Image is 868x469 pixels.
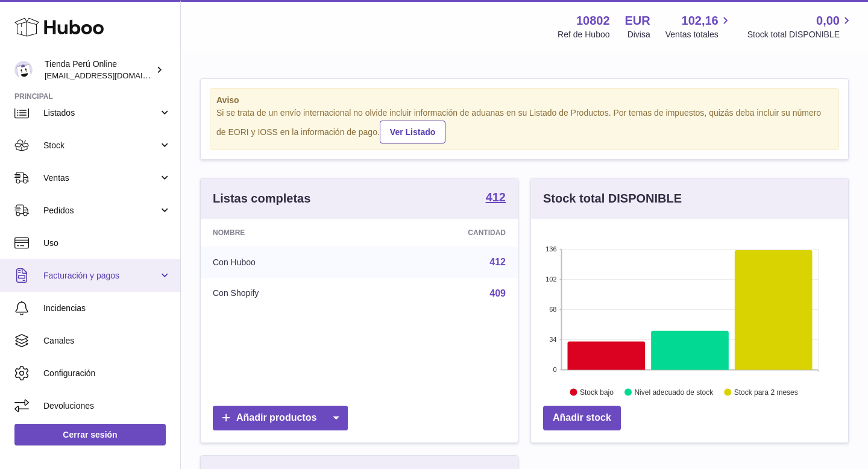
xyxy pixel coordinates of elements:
[43,205,159,216] span: Pedidos
[816,13,840,29] span: 0,00
[665,13,732,40] a: 102,16 Ventas totales
[553,366,556,373] text: 0
[43,238,171,249] span: Uso
[747,13,854,40] a: 0,00 Stock total DISPONIBLE
[43,270,159,282] span: Facturación y pagos
[486,191,506,206] a: 412
[558,29,609,40] div: Ref de Huboo
[489,257,506,267] a: 412
[45,58,153,81] div: Tienda Perú Online
[486,191,506,203] strong: 412
[14,424,166,445] a: Cerrar sesión
[543,190,682,207] h3: Stock total DISPONIBLE
[213,190,310,207] h3: Listas completas
[543,406,621,430] a: Añadir stock
[201,247,369,278] td: Con Huboo
[546,275,556,283] text: 102
[634,388,714,396] text: Nivel adecuado de stock
[43,335,171,347] span: Canales
[43,368,171,379] span: Configuración
[43,400,171,412] span: Devoluciones
[546,245,556,253] text: 136
[201,278,369,309] td: Con Shopify
[201,219,369,247] th: Nombre
[216,107,832,143] div: Si se trata de un envío internacional no olvide incluir información de aduanas en su Listado de P...
[43,140,159,151] span: Stock
[213,406,348,430] a: Añadir productos
[682,13,719,29] span: 102,16
[369,219,518,247] th: Cantidad
[43,172,159,184] span: Ventas
[747,29,854,40] span: Stock total DISPONIBLE
[380,121,445,143] a: Ver Listado
[216,95,832,106] strong: Aviso
[549,306,556,313] text: 68
[580,388,614,396] text: Stock bajo
[43,303,171,314] span: Incidencias
[734,388,798,396] text: Stock para 2 meses
[665,29,732,40] span: Ventas totales
[489,288,506,298] a: 409
[625,13,650,29] strong: EUR
[549,336,556,343] text: 34
[576,13,610,29] strong: 10802
[45,71,177,80] span: [EMAIL_ADDRESS][DOMAIN_NAME]
[43,107,159,119] span: Listados
[14,61,33,79] img: contacto@tiendaperuonline.com
[627,29,650,40] div: Divisa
